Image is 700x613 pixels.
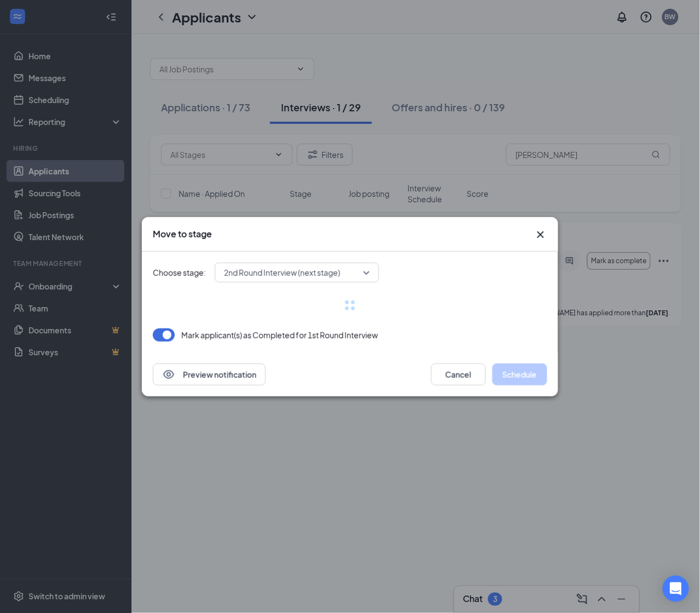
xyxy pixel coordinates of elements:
[663,576,689,602] div: Open Intercom Messenger
[181,330,378,340] p: Mark applicant(s) as Completed for 1st Round Interview
[224,264,340,281] span: 2nd Round Interview (next stage)
[534,228,547,241] svg: Cross
[153,266,206,279] span: Choose stage:
[431,364,486,385] button: Cancel
[153,364,266,385] button: EyePreview notification
[534,228,547,241] button: Close
[162,368,175,381] svg: Eye
[492,364,547,385] button: Schedule
[153,228,212,240] h3: Move to stage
